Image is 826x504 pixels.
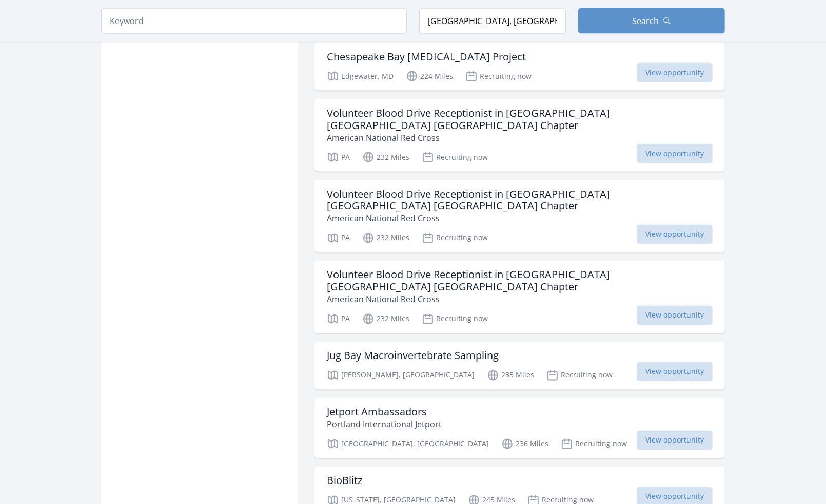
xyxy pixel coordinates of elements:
[422,232,488,244] p: Recruiting now
[327,313,350,325] p: PA
[637,144,713,163] span: View opportunity
[327,475,362,487] h3: BioBlitz
[501,438,548,450] p: 236 Miles
[314,261,725,333] a: Volunteer Blood Drive Receptionist in [GEOGRAPHIC_DATA] [GEOGRAPHIC_DATA] [GEOGRAPHIC_DATA] Chapt...
[465,70,532,82] p: Recruiting now
[362,313,409,325] p: 232 Miles
[637,306,713,325] span: View opportunity
[327,293,713,306] p: American National Red Cross
[362,232,409,244] p: 232 Miles
[327,132,713,144] p: American National Red Cross
[632,15,659,27] span: Search
[327,369,475,382] p: [PERSON_NAME], [GEOGRAPHIC_DATA]
[637,431,713,450] span: View opportunity
[327,232,350,244] p: PA
[327,350,499,362] h3: Jug Bay Macroinvertebrate Sampling
[546,369,613,382] p: Recruiting now
[327,406,442,418] h3: Jetport Ambassadors
[327,213,713,225] p: American National Red Cross
[327,107,713,132] h3: Volunteer Blood Drive Receptionist in [GEOGRAPHIC_DATA] [GEOGRAPHIC_DATA] [GEOGRAPHIC_DATA] Chapter
[422,151,488,163] p: Recruiting now
[314,99,725,172] a: Volunteer Blood Drive Receptionist in [GEOGRAPHIC_DATA] [GEOGRAPHIC_DATA] [GEOGRAPHIC_DATA] Chapt...
[327,418,442,431] p: Portland International Jetport
[561,438,627,450] p: Recruiting now
[314,398,725,458] a: Jetport Ambassadors Portland International Jetport [GEOGRAPHIC_DATA], [GEOGRAPHIC_DATA] 236 Miles...
[422,313,488,325] p: Recruiting now
[637,225,713,244] span: View opportunity
[314,43,725,91] a: Chesapeake Bay [MEDICAL_DATA] Project Edgewater, MD 224 Miles Recruiting now View opportunity
[327,269,713,293] h3: Volunteer Blood Drive Receptionist in [GEOGRAPHIC_DATA] [GEOGRAPHIC_DATA] [GEOGRAPHIC_DATA] Chapter
[327,438,489,450] p: [GEOGRAPHIC_DATA], [GEOGRAPHIC_DATA]
[314,342,725,390] a: Jug Bay Macroinvertebrate Sampling [PERSON_NAME], [GEOGRAPHIC_DATA] 235 Miles Recruiting now View...
[419,8,566,34] input: Location
[327,51,526,63] h3: Chesapeake Bay [MEDICAL_DATA] Project
[487,369,534,382] p: 235 Miles
[327,70,394,82] p: Edgewater, MD
[314,180,725,253] a: Volunteer Blood Drive Receptionist in [GEOGRAPHIC_DATA] [GEOGRAPHIC_DATA] [GEOGRAPHIC_DATA] Chapt...
[406,70,453,82] p: 224 Miles
[362,151,409,163] p: 232 Miles
[101,8,407,34] input: Keyword
[578,8,725,34] button: Search
[637,63,713,82] span: View opportunity
[327,188,713,213] h3: Volunteer Blood Drive Receptionist in [GEOGRAPHIC_DATA] [GEOGRAPHIC_DATA] [GEOGRAPHIC_DATA] Chapter
[327,151,350,163] p: PA
[637,362,713,382] span: View opportunity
